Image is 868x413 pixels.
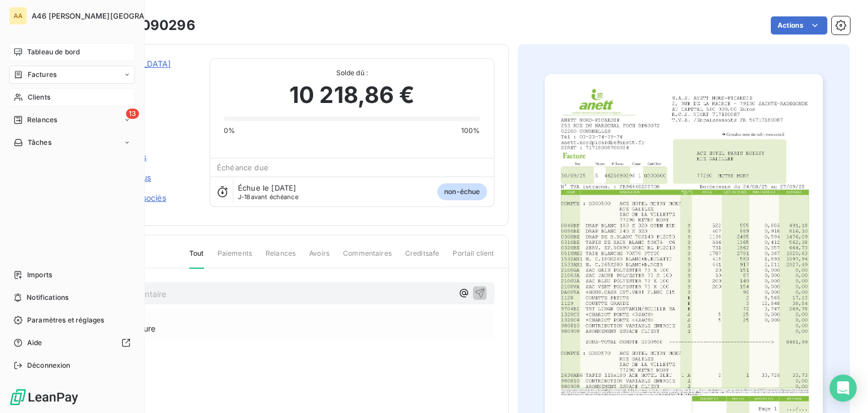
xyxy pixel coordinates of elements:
[28,70,57,80] span: Factures
[224,68,480,78] span: Solde dû :
[238,193,251,201] span: J-18
[461,126,480,136] span: 100%
[27,360,71,371] span: Déconnexion
[27,292,68,303] span: Notifications
[27,270,52,280] span: Imports
[32,11,188,20] span: A46 [PERSON_NAME][GEOGRAPHIC_DATA]
[189,248,204,269] span: Tout
[405,248,440,268] span: Creditsafe
[9,334,135,352] a: Aide
[309,248,329,268] span: Avoirs
[217,163,268,172] span: Échéance due
[126,109,139,119] span: 13
[266,248,296,268] span: Relances
[28,137,51,148] span: Tâches
[289,78,415,112] span: 10 218,86 €
[830,375,857,402] div: Open Intercom Messenger
[106,15,196,36] h3: 4625090296
[224,126,235,136] span: 0%
[27,47,80,57] span: Tableau de bord
[27,315,104,325] span: Paramètres et réglages
[453,248,494,268] span: Portail client
[27,338,42,348] span: Aide
[238,183,296,192] span: Échue le [DATE]
[28,92,50,102] span: Clients
[343,248,392,268] span: Commentaires
[437,183,487,200] span: non-échue
[218,248,252,268] span: Paiements
[27,115,57,125] span: Relances
[238,193,298,200] span: avant échéance
[771,16,827,35] button: Actions
[9,388,79,406] img: Logo LeanPay
[9,7,27,25] div: AA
